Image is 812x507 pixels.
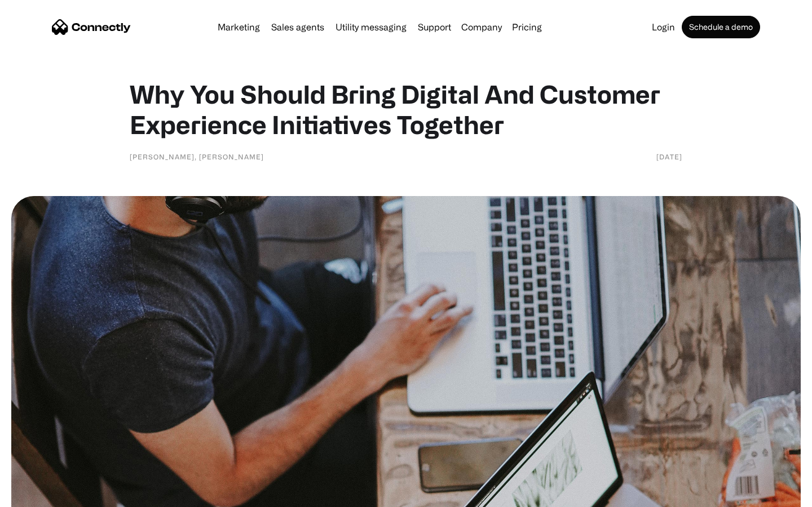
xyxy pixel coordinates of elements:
[267,23,329,32] a: Sales agents
[413,23,456,32] a: Support
[23,487,68,503] ul: Language list
[11,487,68,503] aside: Language selected: English
[461,19,502,35] div: Company
[213,23,264,32] a: Marketing
[130,79,682,140] h1: Why You Should Bring Digital And Customer Experience Initiatives Together
[647,23,679,32] a: Login
[656,151,682,162] div: [DATE]
[331,23,411,32] a: Utility messaging
[682,16,760,38] a: Schedule a demo
[130,151,264,162] div: [PERSON_NAME], [PERSON_NAME]
[507,23,546,32] a: Pricing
